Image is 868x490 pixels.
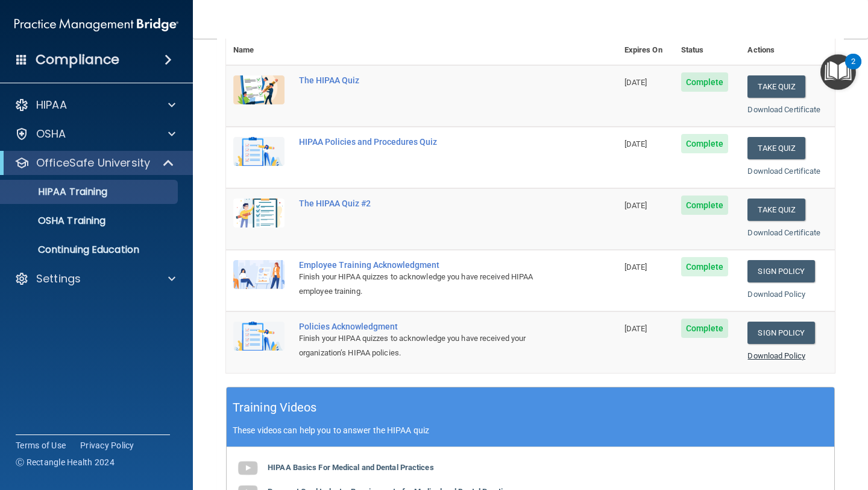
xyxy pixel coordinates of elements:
[80,439,134,451] a: Privacy Policy
[299,331,557,360] div: Finish your HIPAA quizzes to acknowledge you have received your organization’s HIPAA policies.
[16,456,115,468] span: Ⓒ Rectangle Health 2024
[740,36,835,65] th: Actions
[14,13,178,37] img: PMB logo
[8,215,105,227] p: OSHA Training
[36,272,81,286] p: Settings
[36,98,67,112] p: HIPAA
[299,322,557,331] div: Policies Acknowledgment
[624,324,647,333] span: [DATE]
[226,36,292,65] th: Name
[820,54,856,90] button: Open Resource Center, 2 new notifications
[14,156,175,170] a: OfficeSafe University
[624,262,647,272] span: [DATE]
[624,78,647,87] span: [DATE]
[299,260,557,270] div: Employee Training Acknowledgment
[14,272,175,286] a: Settings
[747,260,814,282] a: Sign Policy
[747,290,805,299] a: Download Policy
[299,137,557,147] div: HIPAA Policies and Procedures Quiz
[747,322,814,344] a: Sign Policy
[14,127,175,141] a: OSHA
[299,270,557,299] div: Finish your HIPAA quizzes to acknowledge you have received HIPAA employee training.
[747,228,820,237] a: Download Certificate
[747,351,805,360] a: Download Policy
[36,127,66,141] p: OSHA
[299,199,557,208] div: The HIPAA Quiz #2
[747,199,805,221] button: Take Quiz
[747,105,820,114] a: Download Certificate
[36,51,119,68] h4: Compliance
[747,167,820,176] a: Download Certificate
[8,244,172,256] p: Continuing Education
[236,456,260,480] img: gray_youtube_icon.38fcd6cc.png
[681,196,729,215] span: Complete
[14,98,175,112] a: HIPAA
[681,134,729,153] span: Complete
[851,62,855,77] div: 2
[36,156,150,170] p: OfficeSafe University
[681,72,729,92] span: Complete
[299,75,557,85] div: The HIPAA Quiz
[659,404,854,453] iframe: Drift Widget Chat Controller
[681,257,729,276] span: Complete
[233,397,317,418] h5: Training Videos
[233,425,828,435] p: These videos can help you to answer the HIPAA quiz
[624,201,647,210] span: [DATE]
[674,36,741,65] th: Status
[747,75,805,98] button: Take Quiz
[16,439,66,451] a: Terms of Use
[747,137,805,159] button: Take Quiz
[617,36,674,65] th: Expires On
[624,139,647,148] span: [DATE]
[681,319,729,338] span: Complete
[268,463,434,472] b: HIPAA Basics For Medical and Dental Practices
[8,186,107,198] p: HIPAA Training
